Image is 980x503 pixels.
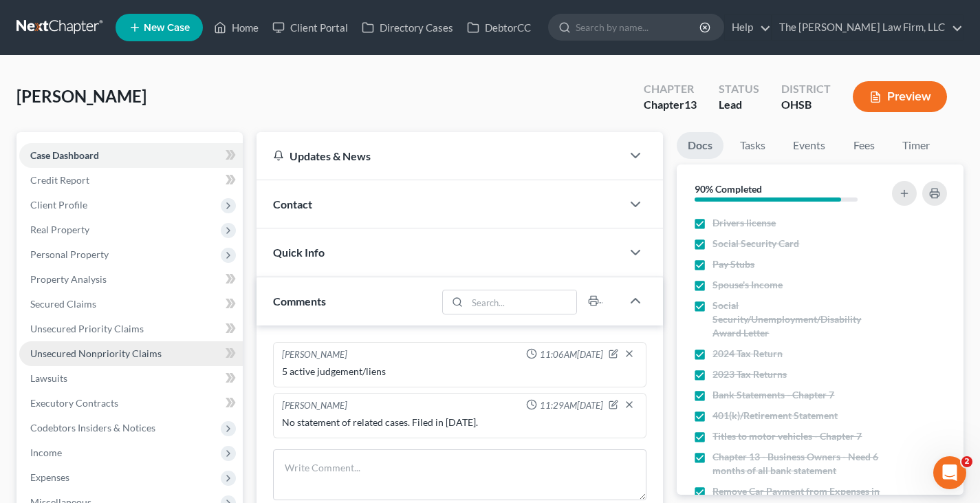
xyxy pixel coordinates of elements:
a: The [PERSON_NAME] Law Firm, LLC [772,15,963,40]
span: Personal Property [30,248,109,260]
span: Expenses [30,471,69,483]
a: Property Analysis [19,267,243,292]
a: Help [725,15,771,40]
a: Unsecured Priority Claims [19,317,243,341]
span: Comments [273,295,326,308]
a: Lawsuits [19,366,243,391]
span: 11:06AM[DATE] [540,348,603,361]
span: 401(k)/Retirement Statement [712,409,838,422]
a: Home [207,15,265,40]
a: Client Portal [265,15,355,40]
span: Real Property [30,224,89,235]
span: Chapter 13 - Business Owners - Need 6 months of all bank statement [712,450,880,478]
div: Chapter [644,81,697,97]
span: 2 [961,456,972,467]
span: Spouse's Income [712,278,783,292]
div: Status [719,81,759,97]
span: Drivers license [712,216,776,230]
span: Social Security/Unemployment/Disability Award Letter [712,299,880,340]
span: Unsecured Priority Claims [30,323,144,334]
div: District [781,81,831,97]
span: Case Dashboard [30,149,99,161]
input: Search... [468,290,577,314]
a: DebtorCC [460,15,538,40]
a: Case Dashboard [19,143,243,168]
a: Fees [842,132,886,159]
span: Social Security Card [712,237,799,250]
span: Titles to motor vehicles - Chapter 7 [712,429,862,443]
span: New Case [144,23,190,33]
a: Directory Cases [355,15,460,40]
span: 2023 Tax Returns [712,367,787,381]
span: Secured Claims [30,298,96,310]
span: Bank Statements - Chapter 7 [712,388,834,402]
div: Lead [719,97,759,113]
span: 13 [684,98,697,111]
span: Credit Report [30,174,89,186]
div: Updates & News [273,149,605,163]
span: Pay Stubs [712,257,754,271]
div: [PERSON_NAME] [282,399,347,413]
div: No statement of related cases. Filed in [DATE]. [282,416,638,429]
span: Contact [273,197,312,211]
span: Quick Info [273,246,325,259]
a: Timer [891,132,941,159]
div: Chapter [644,97,697,113]
span: 11:29AM[DATE] [540,399,603,412]
a: Tasks [729,132,776,159]
span: Codebtors Insiders & Notices [30,422,155,434]
span: Unsecured Nonpriority Claims [30,347,162,359]
div: [PERSON_NAME] [282,348,347,362]
span: Executory Contracts [30,397,118,409]
a: Unsecured Nonpriority Claims [19,341,243,366]
a: Executory Contracts [19,391,243,416]
button: Preview [853,81,947,112]
div: 5 active judgement/liens [282,365,638,378]
a: Docs [677,132,723,159]
span: Income [30,447,62,458]
span: 2024 Tax Return [712,347,783,361]
strong: 90% Completed [695,183,762,195]
span: Client Profile [30,199,87,211]
a: Events [782,132,836,159]
iframe: Intercom live chat [933,456,966,489]
div: OHSB [781,97,831,113]
span: Property Analysis [30,273,107,285]
span: Lawsuits [30,372,67,384]
input: Search by name... [576,14,701,40]
span: [PERSON_NAME] [17,86,146,106]
a: Secured Claims [19,292,243,317]
a: Credit Report [19,168,243,193]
